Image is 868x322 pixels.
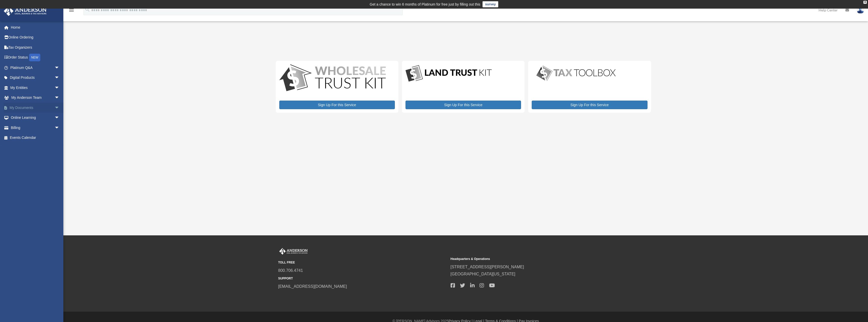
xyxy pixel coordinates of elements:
a: Digital Productsarrow_drop_down [4,73,65,83]
a: Tax Organizers [4,42,67,52]
span: arrow_drop_down [54,73,65,83]
img: User Pic [857,6,864,14]
div: close [863,1,867,4]
a: Online Ordering [4,32,67,43]
small: Headquarters & Operations [451,256,619,262]
a: Online Learningarrow_drop_down [4,113,67,123]
a: Home [4,22,67,32]
a: My Anderson Teamarrow_drop_down [4,93,67,103]
a: Sign Up For this Service [405,101,521,109]
a: survey [483,1,498,7]
span: arrow_drop_down [54,63,65,73]
small: TOLL FREE [278,260,447,265]
a: [STREET_ADDRESS][PERSON_NAME] [451,265,524,269]
img: LandTrust_lgo-1.jpg [405,64,492,83]
a: Events Calendar [4,133,67,143]
i: menu [68,7,75,13]
img: WS-Trust-Kit-lgo-1.jpg [279,64,386,92]
a: Sign Up For this Service [532,101,647,109]
a: My Documentsarrow_drop_down [4,103,67,113]
small: SUPPORT [278,276,447,281]
img: Anderson Advisors Platinum Portal [278,248,309,255]
a: Billingarrow_drop_down [4,123,67,133]
span: arrow_drop_down [54,123,65,133]
a: Order StatusNEW [4,52,67,63]
span: arrow_drop_down [54,93,65,103]
i: search [85,7,90,12]
a: [GEOGRAPHIC_DATA][US_STATE] [451,272,515,276]
a: [EMAIL_ADDRESS][DOMAIN_NAME] [278,284,347,289]
a: My Entitiesarrow_drop_down [4,83,67,93]
div: Get a chance to win 6 months of Platinum for free just by filling out this [370,1,481,7]
span: arrow_drop_down [54,103,65,113]
img: taxtoolbox_new-1.webp [532,64,620,82]
a: menu [68,9,75,13]
a: Platinum Q&Aarrow_drop_down [4,63,67,73]
div: NEW [29,54,40,61]
a: Sign Up For this Service [279,101,395,109]
span: arrow_drop_down [54,83,65,93]
span: arrow_drop_down [54,113,65,123]
img: Anderson Advisors Platinum Portal [2,6,48,16]
a: 800.706.4741 [278,268,303,273]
